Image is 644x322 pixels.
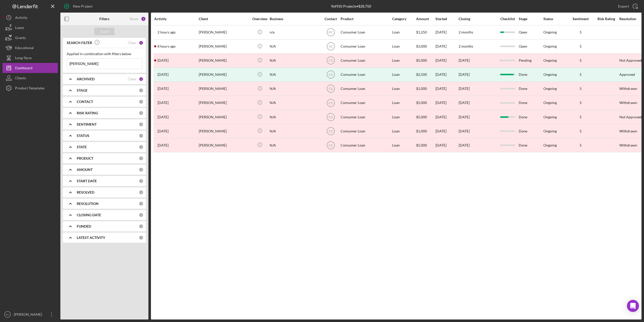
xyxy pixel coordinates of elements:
[77,236,105,240] b: LATEST ACTIVITY
[77,77,95,81] b: ARCHIVED
[392,26,416,39] div: Loan
[568,30,593,34] div: 5
[392,40,416,53] div: Loan
[60,1,98,11] button: New Project
[77,190,94,194] b: RESOLVED
[519,82,543,95] div: Done
[594,17,619,21] div: Risk Rating
[199,68,249,81] div: [PERSON_NAME]
[619,58,642,62] div: Not Approved
[15,73,26,84] div: Clients
[139,190,143,195] div: 0
[3,23,58,33] a: Loans
[459,30,473,34] time: 2 months
[3,309,58,319] button: RC[PERSON_NAME]
[157,30,176,34] time: 2025-08-25 18:53
[157,143,169,147] time: 2024-07-10 17:27
[77,100,93,104] b: CONTACT
[392,110,416,124] div: Loan
[270,124,320,138] div: N/A
[435,17,458,21] div: Started
[15,23,24,34] div: Loans
[392,96,416,110] div: Loan
[6,313,9,316] text: RC
[128,77,136,81] div: Clear
[270,110,320,124] div: N/A
[459,115,470,119] time: [DATE]
[157,101,169,105] time: 2024-08-22 01:29
[519,96,543,110] div: Done
[94,28,114,35] button: Apply
[15,43,34,54] div: Educational
[459,17,496,21] div: Closing
[3,33,58,43] a: Grants
[139,133,143,138] div: 0
[329,144,333,147] text: CG
[392,68,416,81] div: Loan
[435,54,458,67] div: [DATE]
[157,58,169,62] time: 2025-06-05 19:22
[139,77,143,81] div: 2
[435,68,458,81] div: [DATE]
[341,138,391,152] div: Consumer Loan
[67,52,142,56] div: Applied in combination with filters below
[416,124,435,138] div: $1,000
[199,26,249,39] div: [PERSON_NAME]
[77,168,93,172] b: AMOUNT
[543,73,557,77] div: Ongoing
[139,145,143,149] div: 0
[435,26,458,39] div: [DATE]
[329,87,333,91] text: CG
[459,86,470,91] time: [DATE]
[157,129,169,133] time: 2024-07-26 20:39
[3,63,58,73] button: Dashboard
[128,41,136,45] div: Clear
[568,129,593,133] div: 5
[341,54,391,67] div: Consumer Loan
[618,1,629,11] div: Export
[543,115,557,119] div: Ongoing
[341,17,391,21] div: Product
[619,115,642,119] div: Not Approved
[619,87,637,91] div: Withdrawn
[157,115,169,119] time: 2024-07-28 00:15
[130,17,138,21] div: Reset
[15,33,26,44] div: Grants
[543,58,557,62] div: Ongoing
[199,40,249,53] div: [PERSON_NAME]
[99,17,109,21] b: Filters
[568,87,593,91] div: 5
[270,26,320,39] div: n/a
[619,143,637,147] div: Withdrawn
[435,82,458,95] div: [DATE]
[67,41,92,45] b: SEARCH FILTER
[613,1,641,11] button: Export
[392,124,416,138] div: Loan
[416,40,435,53] div: $3,000
[77,202,99,206] b: RESOLUTION
[199,110,249,124] div: [PERSON_NAME]
[100,28,109,35] div: Apply
[15,13,27,24] div: Activity
[435,138,458,152] div: [DATE]
[392,138,416,152] div: Loan
[543,87,557,91] div: Ongoing
[77,111,98,115] b: RISK RATING
[568,17,593,21] div: Sentiment
[416,17,435,21] div: Amount
[139,167,143,172] div: 0
[416,96,435,110] div: $5,000
[341,40,391,53] div: Consumer Loan
[329,115,333,119] text: CG
[329,73,333,77] text: CG
[416,68,435,81] div: $2,500
[435,110,458,124] div: [DATE]
[341,124,391,138] div: Consumer Loan
[435,96,458,110] div: [DATE]
[568,101,593,105] div: 5
[519,68,543,81] div: Done
[543,30,557,34] div: Ongoing
[3,73,58,83] a: Clients
[619,73,635,77] div: Approved
[619,17,643,21] div: Resolution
